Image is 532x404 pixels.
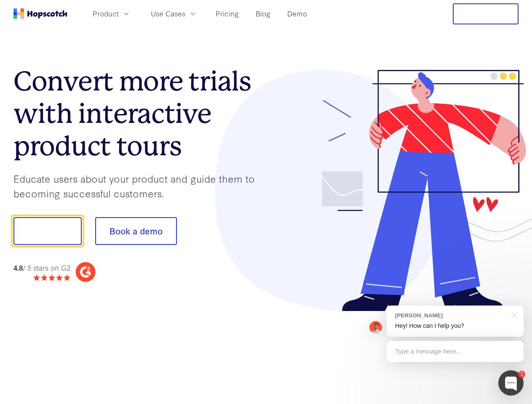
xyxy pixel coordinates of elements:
button: Free Trial [453,3,519,24]
button: Use Cases [146,7,202,21]
strong: 4.8 [13,263,23,272]
p: Educate users about your product and guide them to becoming successful customers. [13,171,266,200]
span: Product [93,8,119,19]
div: Type a message here... [387,341,524,362]
a: Demo [284,7,310,21]
span: Use Cases [151,8,185,19]
p: Hey! How can I help you? [395,322,515,330]
a: Home [13,8,67,19]
div: / 5 stars on G2 [13,263,70,273]
h1: Convert more trials with interactive product tours [13,65,266,162]
button: Show me! [13,217,82,245]
a: Pricing [212,7,242,21]
a: Blog [252,7,274,21]
img: Mark Spera [369,321,382,334]
button: Product [88,7,136,21]
div: 1 [518,371,525,378]
button: Book a demo [95,217,177,245]
div: [PERSON_NAME] [395,311,507,319]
